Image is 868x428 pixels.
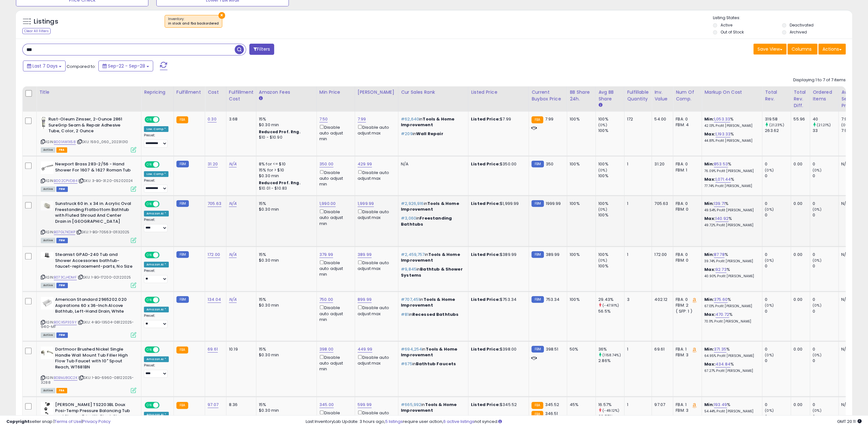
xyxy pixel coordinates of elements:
small: (0%) [598,258,607,263]
div: Markup on Cost [704,89,759,96]
div: 7.99 [841,116,867,122]
div: 705.63 [654,201,668,207]
span: | SKU: 1-BG-70563-01132025 [76,229,129,235]
small: (0%) [598,122,607,127]
small: FBM [531,200,544,207]
div: 0 [765,263,791,269]
a: 705.63 [208,200,221,207]
div: FBA: 0 [676,161,697,167]
a: Privacy Policy [82,418,110,424]
div: 0 [765,252,791,258]
span: All listings currently available for purchase on Amazon [41,186,55,192]
a: 1,071.44 [715,176,731,183]
div: Cost [208,89,224,96]
small: Avg BB Share. [598,102,602,108]
div: 0 [813,212,838,218]
button: Columns [787,44,817,54]
a: N/A [229,251,237,258]
div: Low. Comp * [144,126,168,132]
b: Min: [704,251,714,258]
b: Min: [704,296,714,302]
a: 1,053.33 [714,116,730,122]
div: Displaying 1 to 7 of 7 items [793,77,846,83]
div: ASIN: [41,161,136,191]
span: FBM [56,283,68,288]
div: Title [39,89,139,96]
div: FBA: 0 [676,116,697,122]
div: Clear All Filters [22,28,51,34]
div: FBM: 4 [676,122,697,128]
div: 100% [598,116,624,122]
div: 54.00 [654,116,668,122]
div: Fulfillment Cost [229,89,253,102]
a: 434.84 [715,361,730,367]
a: B0CX5P3S9Y [54,320,77,325]
div: ASIN: [41,116,136,152]
a: 1,990.00 [319,200,336,207]
div: 100% [598,252,624,258]
p: in [401,215,463,227]
a: 599.99 [358,402,372,408]
b: Rust-Oleum Zinsser, 2-Ounce 2861 SureGrip Seam & Repair Adhesive Tube, Color, 2 Ounce [48,116,126,136]
span: #9,845 [401,266,416,272]
img: 311mhh2B+yL._SL40_.jpg [41,297,53,309]
div: Num of Comp. [676,89,699,102]
b: Sunstruck 60 in. x 34 in. Acrylic Oval Freestanding Flatbottom Bathtub with Fluted Shroud And Cen... [55,201,132,226]
span: #2,459,757 [401,251,425,258]
div: FBA: 0 [676,201,697,207]
small: (0%) [813,168,822,173]
div: 1 [627,161,647,167]
button: Actions [818,44,846,54]
small: (0%) [813,258,822,263]
small: FBA [531,116,543,123]
div: % [704,177,757,188]
div: 0 [813,173,838,179]
div: Disable auto adjust max [358,124,393,136]
h5: Listings [34,17,58,26]
span: Inventory : [168,17,219,26]
div: 263.62 [765,128,791,134]
div: $0.30 min [259,173,312,179]
div: Low. Comp * [144,171,168,177]
div: Preset: [144,178,169,193]
div: 100% [598,212,624,218]
div: $10 - $10.90 [259,135,312,140]
label: Deactivated [790,22,814,28]
div: FBA: 0 [676,252,697,258]
button: Save View [753,44,786,54]
span: 1999.99 [545,200,561,207]
p: in [401,201,463,212]
a: 139.71 [714,200,725,207]
span: OFF [159,201,169,207]
div: N/A [841,161,862,167]
div: % [704,161,757,173]
small: (21.23%) [769,122,784,127]
b: Listed Price: [471,161,500,167]
div: 0.00 [793,252,805,258]
span: Bathtub & Shower Systems [401,266,463,278]
div: 15% [259,297,312,302]
b: Max: [704,266,715,272]
span: Last 7 Days [32,63,58,69]
p: 42.13% Profit [PERSON_NAME] [704,124,757,128]
p: 44.81% Profit [PERSON_NAME] [704,139,757,143]
p: 40.90% Profit [PERSON_NAME] [704,274,757,279]
div: 0.00 [793,201,805,207]
div: Total Rev. [765,89,788,102]
img: 21JYeWW+miL._SL40_.jpg [41,161,53,174]
span: FBA [56,147,67,153]
div: Avg BB Share [598,89,622,102]
div: 15% [259,201,312,207]
p: in [401,252,463,263]
div: 1 [627,252,647,258]
img: 31vsrDm4qtL._SL40_.jpg [41,346,53,359]
a: N/A [229,200,237,207]
div: Disable auto adjust max [358,259,393,272]
div: 172.00 [654,252,668,258]
div: $350.00 [471,161,524,167]
span: ON [145,252,153,258]
img: 41AhQtn-DoL._SL40_.jpg [41,116,47,129]
div: 100% [598,128,624,134]
div: 31.20 [654,161,668,167]
button: Last 7 Days [23,61,66,71]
